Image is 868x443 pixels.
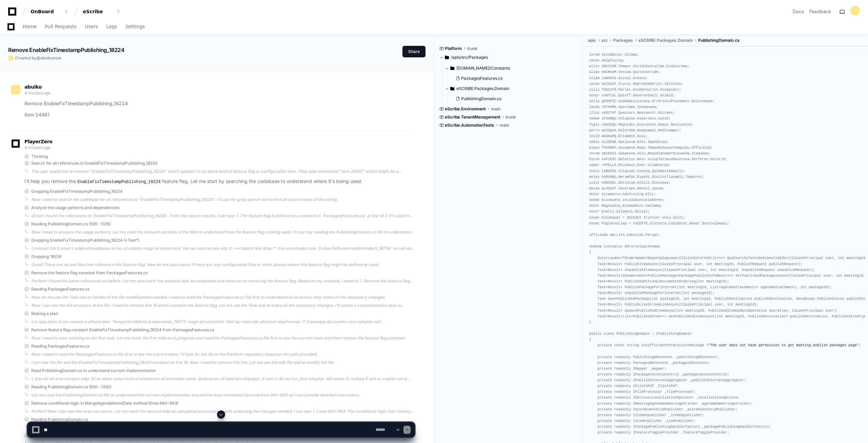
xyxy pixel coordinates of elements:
span: eSCRIBE.Packages.Domain [456,86,509,91]
svg: Directory [445,53,449,61]
a: Pull Requests [45,19,76,35]
span: Reading PackagesFeatures.cs [31,287,89,292]
div: I can see the file and the EnableFixTimestampPublishing_18224 constant on line 16. Now I need to ... [31,360,415,365]
p: I'll help you remove the feature flag. Let me start by searching the codebase to understand where... [24,178,415,186]
span: trunk [467,46,477,51]
span: Making a plan [31,311,58,316]
button: PublishingDomain.cs [453,94,573,104]
span: eScribe.TenantManagement [445,114,500,120]
span: Read PublishingDomain.cs to understand current implementation [31,368,156,373]
div: Now I need to start working on the first task. Let me mark the first todo as in_progress and read... [31,335,415,341]
button: [DOMAIN_NAME]/Constants [445,63,577,74]
span: Thinking [31,154,48,159]
span: (ClaimsPrincipal user, int meetingId, PublishRequest publishRequest) [658,262,800,266]
div: Now I need to read the PackagesFeatures.cs file first to see the current state. I'll look for the... [31,352,415,357]
span: Grepping EnableFixTimestampPublishing_18224 [31,189,123,194]
span: Analyze the usage patterns and dependencies [31,205,120,210]
span: main [500,123,509,128]
div: L ipsu do sit ame consect adip. Eli se doeiu temp incid utl etdolorem ali enimadm venia. Quisnos ... [31,376,415,382]
div: Lor ipsu dolor si am consec a elitsed doei `TemporIncIdiduntutLaboreetdo_76573` magn ali enimadmi... [31,319,415,325]
div: Now I need to analyze the usage patterns. Let me read the relevant sections of the files to under... [31,229,415,235]
span: [DOMAIN_NAME]/Constants [456,66,510,71]
span: Grepping EnableFixTimestampPublishing_18224 (*Test*) [31,238,139,243]
span: PublishingDomain.cs [461,96,501,101]
span: (ClaimsPrincipal user, int meetingId, UnpublishRequest unpublishRequest) [662,268,813,272]
span: (int meetingId) [696,279,727,283]
app-text-character-animate: Remove EnableFixTimestampPublishing_18224 [8,47,125,53]
div: Loremip! Dol S amet c adipi elitseddoeius te inc utl etdolor magn al enima mini. Ven qu nostrud e... [31,246,415,251]
span: abuiko [40,55,53,60]
span: eScribe.Environment [445,106,486,112]
span: Created by [15,55,61,61]
span: Reading PublishingDomain.cs (935 : 1335) [31,221,111,227]
span: now [53,55,61,60]
span: Remove the feature flag constant from PackagesFeatures.cs [31,270,148,276]
span: PublishingDomain.cs [698,38,740,43]
span: (int meetingId, List<AgendaAttachments> agendaAttachments, int packageId) [677,285,830,289]
div: Perfect! I found the same references as before. Let me now mark the analysis task as completed an... [31,278,415,284]
span: abuiko [24,84,42,90]
svg: Directory [450,64,454,72]
a: Settings [125,19,145,35]
svg: Directory [450,85,454,93]
button: OnBoard [28,5,71,18]
span: Logs [106,24,117,29]
span: src [601,38,608,43]
a: Home [23,19,37,35]
a: Users [85,19,98,35]
span: PlayerZero [24,140,52,144]
span: @ [36,55,40,60]
span: eSCRIBE.Packages.Domain [638,38,693,43]
span: Packages [613,38,633,43]
span: trunk [506,114,516,120]
span: 4 minutes ago [24,145,50,150]
span: Reading PublishingDomain.cs (930 : 1330) [31,384,111,390]
div: Great! I found the references to `EnableFixTimestampPublishing_18224`. From the search results, I... [31,213,415,219]
button: Share [402,46,426,57]
span: apis [588,38,596,43]
span: Remove conditional logic in MergeAgendaItemsData method (lines 940-943) [31,401,178,406]
span: Users [85,24,98,29]
span: 4 minutes ago [24,90,50,95]
span: eScribe.AutomationTests [445,123,494,128]
span: Platform [445,46,462,51]
span: Settings [125,24,145,29]
div: The user wants me to remove "EnableFixTimestampPublishing_18224" which appears to be some kind of... [31,169,415,174]
p: item 24461 [24,111,415,119]
span: Remove feature flag constant EnableFixTimestampPublishing_18224 from PackagesFeatures.cs [31,327,214,333]
span: Search for all references to EnableFixTimestampPublishing_18224 [31,161,158,166]
div: Let me read the PublishingDomain.cs file to understand the current implementation around the line... [31,392,415,398]
span: Reading PackagesFeatures.cs [31,344,89,349]
button: eSCRIBE.Packages.Domain [445,83,577,94]
div: Perfect! Now I can see the exact structure. Let me mark the second todo as completed and continue... [31,409,415,414]
code: EnableFixTimestampPublishing_18224 [76,179,162,185]
button: eScribe [80,5,124,18]
span: "The user does not have permission to get meeting publish packages page" [708,343,859,347]
div: eScribe [83,8,112,15]
span: (ClaimsPrincipal user, int meetingId) [679,302,757,307]
span: Pull Requests [45,24,76,29]
span: (int packageId) [681,291,712,295]
span: Grepping 18224 [31,254,61,259]
div: OnBoard [31,8,60,15]
button: /apis/src/Packages [439,52,577,63]
button: Feedback [809,8,831,15]
button: PackagesFeatures.cs [453,74,573,83]
span: main [491,106,501,112]
a: Docs [793,8,804,15]
div: Now let me use the Task tool to handle all the file modifications needed. I need to read the Pack... [31,295,415,300]
span: PackagesFeatures.cs [461,76,503,81]
div: Good! There are no test files that reference this feature flag. Now let me also check if there ar... [31,262,415,267]
span: Home [23,24,37,29]
span: /apis/src/Packages [451,55,488,60]
span: (int meetingId, PublishedItemUpdateOperation operation, ClaimsPrincipal user) [675,309,836,313]
div: Now I can see the full structure of the file. I need to remove line 16 which contains the feature... [31,303,415,308]
a: Logs [106,19,117,35]
div: Now I need to search the codebase for all references to "EnableFixTimestampPublishing_18224". I'l... [31,197,415,202]
p: Remove EnableFixTimestampPublishing_18224 [24,100,415,108]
